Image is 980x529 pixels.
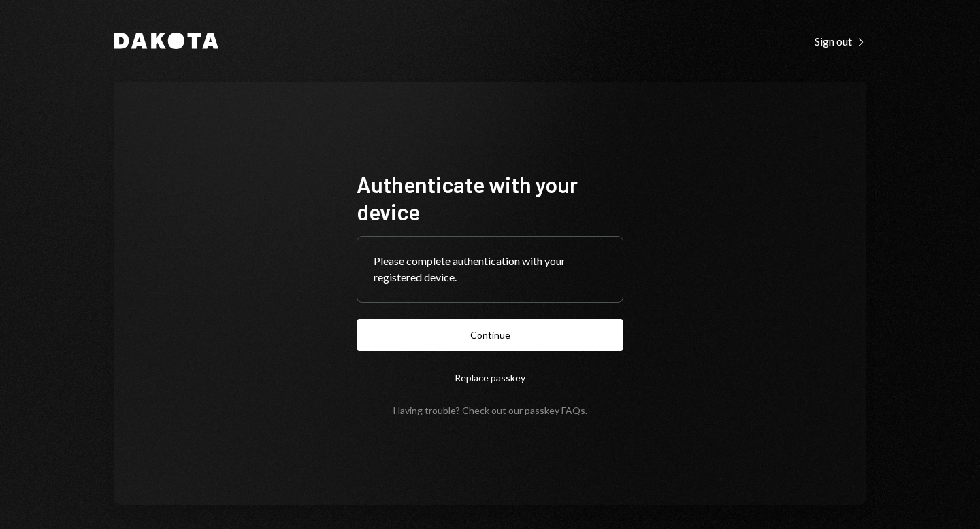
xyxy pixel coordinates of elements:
a: Sign out [815,33,866,48]
h1: Authenticate with your device [357,171,623,225]
a: passkey FAQs [525,405,585,417]
div: Having trouble? Check out our . [393,405,587,416]
div: Sign out [815,35,866,48]
div: Please complete authentication with your registered device. [374,253,606,286]
button: Replace passkey [357,362,623,394]
button: Continue [357,319,623,351]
